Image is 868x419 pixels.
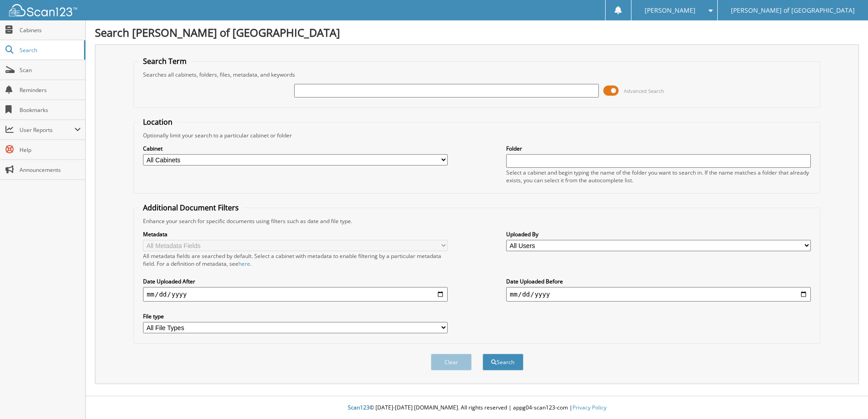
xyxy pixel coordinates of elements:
label: File type [143,312,448,320]
h1: Search [PERSON_NAME] of [GEOGRAPHIC_DATA] [95,25,859,40]
span: Help [20,146,81,154]
label: Date Uploaded Before [506,278,811,285]
div: Enhance your search for specific documents using filters such as date and file type. [138,217,815,225]
img: scan123-logo-white.svg [9,4,77,16]
span: Scan123 [348,404,370,411]
span: [PERSON_NAME] of [GEOGRAPHIC_DATA] [731,8,855,13]
label: Metadata [143,230,448,238]
span: Reminders [20,86,81,94]
label: Date Uploaded After [143,278,448,285]
button: Search [483,354,523,370]
span: User Reports [20,126,74,134]
label: Folder [506,145,811,152]
input: start [143,287,448,302]
span: Scan [20,66,81,74]
span: Advanced Search [624,88,664,94]
div: Optionally limit your search to a particular cabinet or folder [138,132,815,139]
label: Cabinet [143,145,448,152]
legend: Location [138,117,177,127]
legend: Search Term [138,56,191,66]
a: Privacy Policy [572,404,607,411]
span: Bookmarks [20,106,81,114]
span: [PERSON_NAME] [645,8,695,13]
div: All metadata fields are searched by default. Select a cabinet with metadata to enable filtering b... [143,252,448,268]
div: Select a cabinet and begin typing the name of the folder you want to search in. If the name match... [506,169,811,184]
span: Search [20,46,79,54]
div: Searches all cabinets, folders, files, metadata, and keywords [138,71,815,78]
div: © [DATE]-[DATE] [DOMAIN_NAME]. All rights reserved | appg04-scan123-com | [86,397,868,419]
label: Uploaded By [506,230,811,238]
button: Clear [431,354,472,370]
span: Announcements [20,166,81,174]
input: end [506,287,811,302]
span: Cabinets [20,26,81,34]
legend: Additional Document Filters [138,203,243,213]
a: here [238,260,250,268]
